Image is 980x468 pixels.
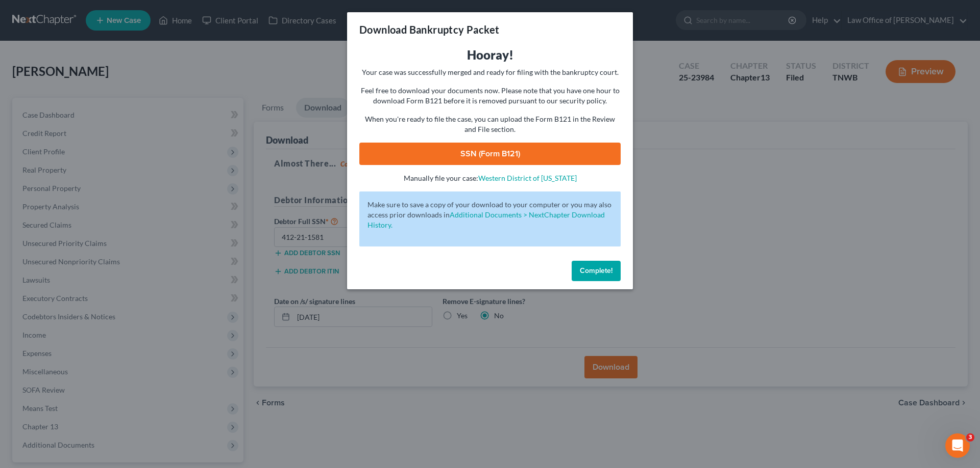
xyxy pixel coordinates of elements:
a: Western District of [US_STATE] [478,174,577,182]
p: Manually file your case: [359,173,621,183]
p: Your case was successfully merged and ready for filing with the bankruptcy court. [359,67,621,77]
a: Additional Documents > NextChapter Download History. [367,210,605,229]
p: When you're ready to file the case, you can upload the Form B121 in the Review and File section. [359,114,621,134]
p: Feel free to download your documents now. Please note that you have one hour to download Form B12... [359,86,621,106]
p: Make sure to save a copy of your download to your computer or you may also access prior downloads in [367,200,612,230]
h3: Hooray! [359,47,621,63]
a: SSN (Form B121) [359,143,621,165]
button: Complete! [572,261,621,281]
span: Complete! [580,266,612,275]
iframe: Intercom live chat [945,433,970,458]
h3: Download Bankruptcy Packet [359,22,499,37]
span: 3 [966,433,974,442]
